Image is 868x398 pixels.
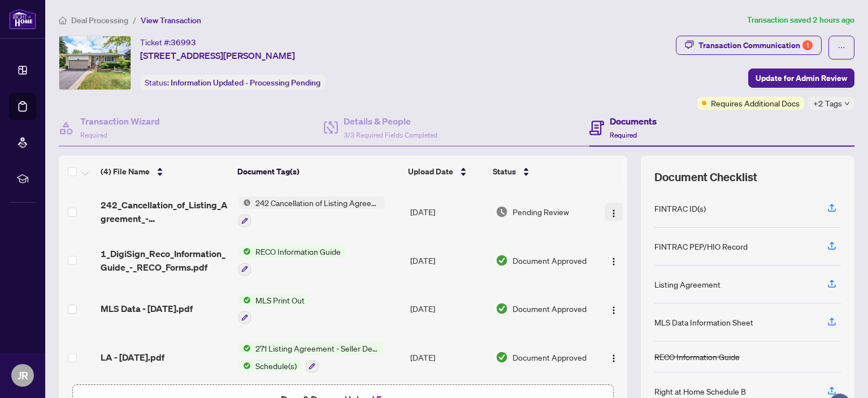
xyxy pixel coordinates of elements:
[654,240,748,253] div: FINTRAC PEP/HIO Record
[238,196,385,227] button: Status Icon242 Cancellation of Listing Agreement - Authority to Offer for Sale
[238,245,251,258] img: Status Icon
[71,15,128,25] span: Deal Processing
[610,114,657,128] h4: Documents
[654,316,753,328] div: MLS Data Information Sheet
[251,294,309,306] span: MLS Print Out
[406,285,491,333] td: [DATE]
[238,196,251,209] img: Status Icon
[496,254,508,267] img: Document Status
[605,251,623,269] button: Logo
[756,69,847,87] span: Update for Admin Review
[609,354,618,363] img: Logo
[238,360,251,372] img: Status Icon
[802,40,813,50] div: 1
[513,302,587,315] span: Document Approved
[747,14,854,27] article: Transaction saved 2 hours ago
[609,306,618,315] img: Logo
[251,196,385,209] span: 242 Cancellation of Listing Agreement - Authority to Offer for Sale
[496,302,508,315] img: Document Status
[9,8,36,29] img: logo
[403,156,488,187] th: Upload Date
[488,156,594,187] th: Status
[101,247,229,274] span: 1_DigiSign_Reco_Information_Guide_-_RECO_Forms.pdf
[605,299,623,318] button: Logo
[408,165,453,178] span: Upload Date
[59,16,67,24] span: home
[251,245,345,258] span: RECO Information Guide
[493,165,516,178] span: Status
[96,156,233,187] th: (4) File Name
[513,254,587,267] span: Document Approved
[251,342,385,354] span: 271 Listing Agreement - Seller Designated Representation Agreement Authority to Offer for Sale
[813,97,842,110] span: +2 Tags
[609,257,618,266] img: Logo
[513,206,569,218] span: Pending Review
[59,36,131,89] img: IMG-E12181711_1.jpg
[101,302,193,315] span: MLS Data - [DATE].pdf
[654,278,721,290] div: Listing Agreement
[711,97,800,109] span: Requires Additional Docs
[238,342,385,373] button: Status Icon271 Listing Agreement - Seller Designated Representation Agreement Authority to Offer ...
[496,351,508,363] img: Document Status
[80,114,160,128] h4: Transaction Wizard
[101,350,164,364] span: LA - [DATE].pdf
[233,156,404,187] th: Document Tag(s)
[171,78,320,88] span: Information Updated - Processing Pending
[171,37,196,48] span: 36993
[140,49,295,62] span: [STREET_ADDRESS][PERSON_NAME]
[406,236,491,285] td: [DATE]
[251,360,301,372] span: Schedule(s)
[496,206,508,218] img: Document Status
[406,333,491,382] td: [DATE]
[238,294,309,324] button: Status IconMLS Print Out
[101,198,229,225] span: 242_Cancellation_of_Listing_Agreement_-_Authority_to_Offer_for_Sale_-_PropTx-OREA_2025-08-31_08_3...
[344,131,437,139] span: 3/3 Required Fields Completed
[101,165,150,178] span: (4) File Name
[654,169,757,185] span: Document Checklist
[654,350,740,363] div: RECO Information Guide
[238,294,251,306] img: Status Icon
[18,367,28,383] span: JR
[344,114,437,128] h4: Details & People
[610,131,637,139] span: Required
[133,14,136,27] li: /
[140,36,196,49] div: Ticket #:
[609,209,618,218] img: Logo
[238,342,251,354] img: Status Icon
[823,358,857,392] button: Open asap
[844,101,850,106] span: down
[80,131,107,139] span: Required
[748,69,854,88] button: Update for Admin Review
[654,385,746,397] div: Right at Home Schedule B
[654,202,706,215] div: FINTRAC ID(s)
[513,351,587,363] span: Document Approved
[698,36,813,54] div: Transaction Communication
[837,44,845,52] span: ellipsis
[140,75,325,90] div: Status:
[238,245,345,276] button: Status IconRECO Information Guide
[605,203,623,221] button: Logo
[406,187,491,236] td: [DATE]
[676,36,822,55] button: Transaction Communication1
[605,348,623,366] button: Logo
[141,15,201,25] span: View Transaction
